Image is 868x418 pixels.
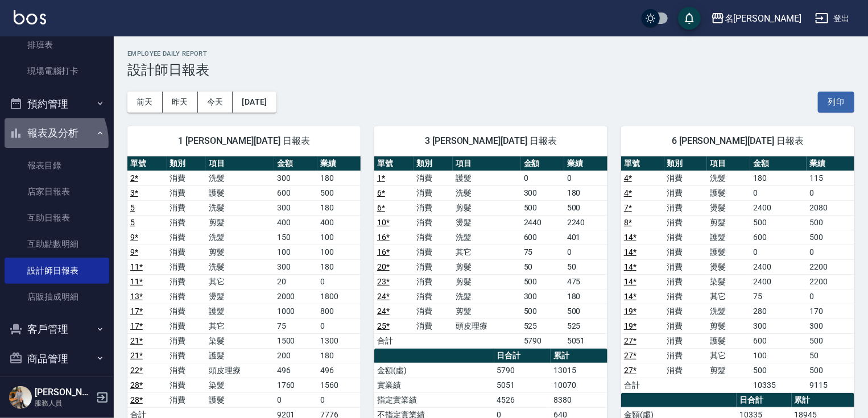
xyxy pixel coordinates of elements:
[127,50,854,57] h2: Employee Daily Report
[807,333,854,348] td: 500
[551,349,607,363] th: 累計
[274,156,317,171] th: 金額
[414,200,453,215] td: 消費
[750,289,807,304] td: 75
[664,200,708,215] td: 消費
[807,171,854,185] td: 115
[707,274,750,289] td: 染髮
[206,333,274,348] td: 染髮
[206,215,274,230] td: 剪髮
[564,230,607,245] td: 401
[167,363,206,378] td: 消費
[664,215,708,230] td: 消費
[707,259,750,274] td: 燙髮
[167,185,206,200] td: 消費
[750,333,807,348] td: 600
[750,363,807,378] td: 500
[564,274,607,289] td: 475
[521,171,564,185] td: 0
[750,230,807,245] td: 600
[621,156,854,393] table: a dense table
[707,171,750,185] td: 洗髮
[317,156,361,171] th: 業績
[453,200,521,215] td: 剪髮
[750,259,807,274] td: 2400
[807,230,854,245] td: 500
[317,333,361,348] td: 1300
[621,378,664,392] td: 合計
[206,348,274,363] td: 護髮
[317,318,361,333] td: 0
[453,185,521,200] td: 洗髮
[521,200,564,215] td: 500
[374,392,494,407] td: 指定實業績
[274,318,317,333] td: 75
[317,378,361,392] td: 1560
[127,156,167,171] th: 單號
[9,386,32,409] img: Person
[206,378,274,392] td: 染髮
[707,289,750,304] td: 其它
[317,215,361,230] td: 400
[551,392,607,407] td: 8380
[453,156,521,171] th: 項目
[564,318,607,333] td: 525
[664,304,708,318] td: 消費
[564,259,607,274] td: 50
[14,10,46,24] img: Logo
[750,378,807,392] td: 10335
[811,8,854,29] button: 登出
[707,363,750,378] td: 剪髮
[750,200,807,215] td: 2400
[750,185,807,200] td: 0
[707,333,750,348] td: 護髮
[564,171,607,185] td: 0
[35,398,93,408] p: 服務人員
[5,284,109,310] a: 店販抽成明細
[206,156,274,171] th: 項目
[750,215,807,230] td: 500
[564,289,607,304] td: 180
[818,92,854,113] button: 列印
[750,171,807,185] td: 180
[707,200,750,215] td: 燙髮
[167,318,206,333] td: 消費
[807,378,854,392] td: 9115
[167,378,206,392] td: 消費
[206,318,274,333] td: 其它
[274,289,317,304] td: 2000
[274,363,317,378] td: 496
[494,363,551,378] td: 5790
[807,363,854,378] td: 500
[453,318,521,333] td: 頭皮理療
[807,156,854,171] th: 業績
[664,259,708,274] td: 消費
[274,333,317,348] td: 1500
[707,304,750,318] td: 洗髮
[274,274,317,289] td: 20
[274,200,317,215] td: 300
[521,289,564,304] td: 300
[706,7,806,30] button: 名[PERSON_NAME]
[167,274,206,289] td: 消費
[317,274,361,289] td: 0
[374,363,494,378] td: 金額(虛)
[317,230,361,245] td: 100
[206,259,274,274] td: 洗髮
[564,304,607,318] td: 500
[274,259,317,274] td: 300
[664,156,708,171] th: 類別
[206,392,274,407] td: 護髮
[274,171,317,185] td: 300
[453,245,521,259] td: 其它
[233,92,276,113] button: [DATE]
[414,215,453,230] td: 消費
[494,392,551,407] td: 4526
[707,318,750,333] td: 剪髮
[414,318,453,333] td: 消費
[317,363,361,378] td: 496
[374,378,494,392] td: 實業績
[792,393,854,408] th: 累計
[664,318,708,333] td: 消費
[664,245,708,259] td: 消費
